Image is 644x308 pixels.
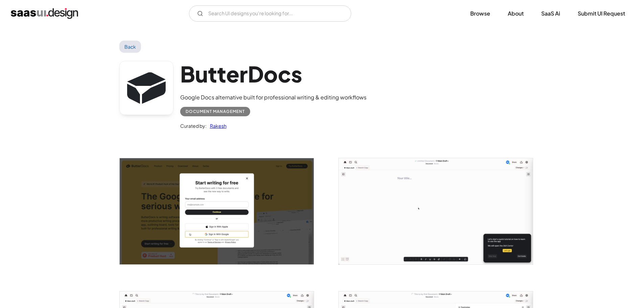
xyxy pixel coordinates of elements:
a: Submit UI Request [570,6,633,21]
div: Google Docs alternative built for professional writing & editing workflows [180,93,366,101]
div: Document Management [186,108,245,116]
a: Browse [462,6,498,21]
a: SaaS Ai [533,6,568,21]
input: Search UI designs you're looking for... [189,5,351,22]
form: Email Form [189,5,351,22]
a: open lightbox [339,158,533,264]
div: Curated by: [180,122,207,130]
img: 6629d934396f0a9dedf0f1e9_Signup.jpg [120,158,314,264]
a: About [500,6,532,21]
img: 6629d9349e6d6725b480e5c3_Home%20Screen.jpg [339,158,533,264]
a: Back [119,41,141,53]
a: Rakesh [207,122,226,130]
a: home [11,8,78,19]
a: open lightbox [120,158,314,264]
h1: ButterDocs [180,61,366,87]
